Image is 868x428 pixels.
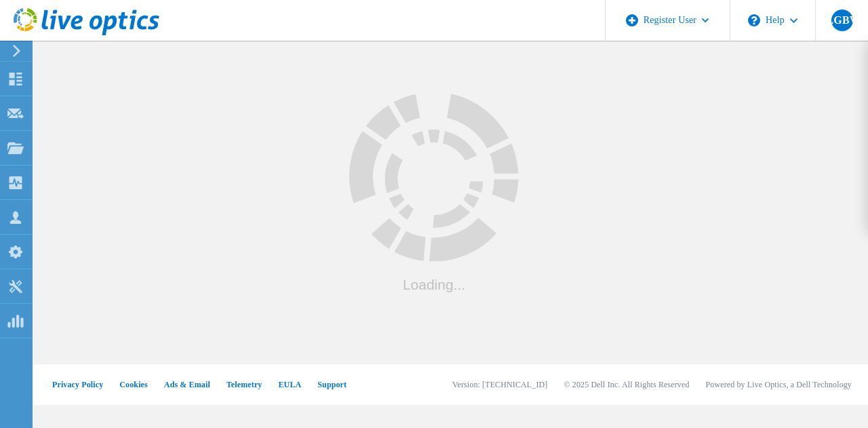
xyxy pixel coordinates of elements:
li: © 2025 Dell Inc. All Rights Reserved [538,379,674,391]
a: Telemetry [231,379,271,391]
a: EULA [287,379,308,391]
a: Privacy Policy [52,379,104,391]
a: Cookies [121,379,152,391]
a: Support [324,379,356,391]
li: Powered by Live Optics, a Dell Technology [690,379,852,391]
a: Live Optics Dashboard [14,28,159,38]
span: LGBV [827,15,856,26]
li: Version: [TECHNICAL_ID] [426,379,521,391]
a: Ads & Email [168,379,214,391]
div: Loading... [349,277,519,291]
svg: \n [747,14,759,26]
